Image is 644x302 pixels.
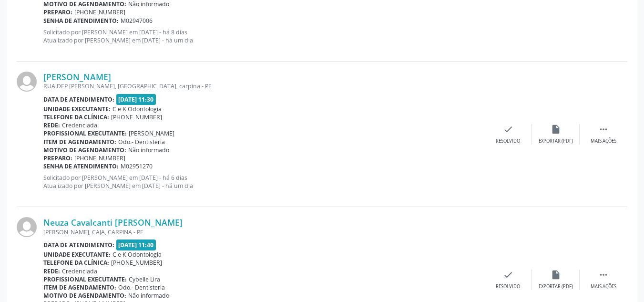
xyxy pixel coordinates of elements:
[43,28,484,44] p: Solicitado por [PERSON_NAME] em [DATE] - há 8 dias Atualizado por [PERSON_NAME] em [DATE] - há um...
[121,162,153,170] span: M02951270
[43,259,109,267] b: Telefone da clínica:
[598,270,609,280] i: 
[591,138,616,145] div: Mais ações
[43,129,127,137] b: Profissional executante:
[43,292,126,300] b: Motivo de agendamento:
[539,138,573,145] div: Exportar (PDF)
[43,217,183,228] a: Neuza Cavalcanti [PERSON_NAME]
[129,129,174,137] span: [PERSON_NAME]
[43,121,60,129] b: Rede:
[43,250,111,259] b: Unidade executante:
[17,217,37,237] img: img
[43,154,72,162] b: Preparo:
[121,17,153,25] span: M02947006
[116,94,156,105] span: [DATE] 11:30
[118,283,165,292] span: Odo.- Dentisteria
[496,138,520,145] div: Resolvido
[503,270,513,280] i: check
[129,275,160,283] span: Cybelle Lira
[128,146,169,154] span: Não informado
[43,283,116,292] b: Item de agendamento:
[111,259,162,267] span: [PHONE_NUMBER]
[112,250,162,259] span: C e K Odontologia
[43,162,119,170] b: Senha de atendimento:
[112,105,162,113] span: C e K Odontologia
[43,82,484,90] div: RUA DEP [PERSON_NAME], [GEOGRAPHIC_DATA], carpina - PE
[43,8,72,16] b: Preparo:
[74,154,125,162] span: [PHONE_NUMBER]
[118,138,165,146] span: Odo.- Dentisteria
[503,124,513,135] i: check
[551,124,561,135] i: insert_drive_file
[43,174,484,190] p: Solicitado por [PERSON_NAME] em [DATE] - há 6 dias Atualizado por [PERSON_NAME] em [DATE] - há um...
[551,270,561,280] i: insert_drive_file
[43,138,116,146] b: Item de agendamento:
[43,95,114,104] b: Data de atendimento:
[62,267,97,275] span: Credenciada
[17,72,37,92] img: img
[43,105,111,113] b: Unidade executante:
[43,146,126,154] b: Motivo de agendamento:
[111,113,162,121] span: [PHONE_NUMBER]
[43,267,60,275] b: Rede:
[43,241,114,249] b: Data de atendimento:
[74,8,125,16] span: [PHONE_NUMBER]
[43,72,111,82] a: [PERSON_NAME]
[116,240,156,250] span: [DATE] 11:40
[539,283,573,290] div: Exportar (PDF)
[591,283,616,290] div: Mais ações
[43,17,119,25] b: Senha de atendimento:
[43,275,127,283] b: Profissional executante:
[496,283,520,290] div: Resolvido
[43,113,109,121] b: Telefone da clínica:
[598,124,609,135] i: 
[128,292,169,300] span: Não informado
[62,121,97,129] span: Credenciada
[43,228,484,236] div: [PERSON_NAME], CAJA, CARPINA - PE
